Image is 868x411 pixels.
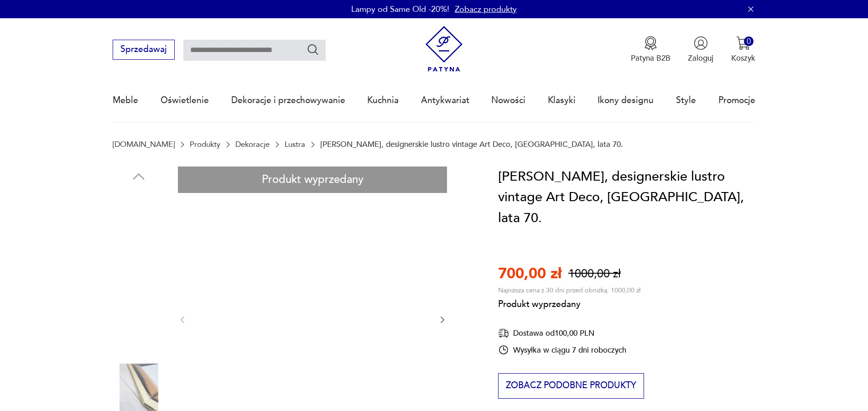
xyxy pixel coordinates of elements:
p: Lampy od Same Old -20%! [351,4,449,15]
a: Ikony designu [598,79,654,121]
a: Ikona medaluPatyna B2B [631,36,670,63]
p: 1000,00 zł [568,266,621,282]
a: Promocje [718,79,755,121]
div: 0 [744,36,754,46]
a: Produkty [190,140,220,149]
button: 0Koszyk [731,36,755,63]
p: Patyna B2B [631,53,670,63]
p: 700,00 zł [498,264,561,284]
a: Zobacz produkty [455,4,517,15]
a: Klasyki [548,79,576,121]
a: Dekoracje [235,140,270,149]
p: Koszyk [731,53,755,63]
a: Nowości [491,79,525,121]
p: Zaloguj [688,53,713,63]
button: Zobacz podobne produkty [498,373,644,399]
a: [DOMAIN_NAME] [113,140,175,149]
button: Sprzedawaj [113,40,174,60]
p: Najniższa cena z 30 dni przed obniżką: 1000,00 zł [498,286,640,295]
img: Ikona dostawy [498,328,509,339]
a: Antykwariat [421,79,469,121]
a: Dekoracje i przechowywanie [231,79,345,121]
div: Dostawa od 100,00 PLN [498,328,626,339]
p: [PERSON_NAME], designerskie lustro vintage Art Deco, [GEOGRAPHIC_DATA], lata 70. [320,140,623,149]
a: Lustra [285,140,305,149]
a: Style [676,79,696,121]
img: Patyna - sklep z meblami i dekoracjami vintage [421,26,467,72]
div: Wysyłka w ciągu 7 dni roboczych [498,344,626,355]
button: Patyna B2B [631,36,670,63]
a: Sprzedawaj [113,47,174,54]
img: Ikonka użytkownika [694,36,708,50]
a: Oświetlenie [161,79,209,121]
button: Zaloguj [688,36,713,63]
button: Szukaj [307,43,320,56]
a: Meble [113,79,138,121]
p: Produkt wyprzedany [498,295,640,310]
a: Kuchnia [367,79,399,121]
h1: [PERSON_NAME], designerskie lustro vintage Art Deco, [GEOGRAPHIC_DATA], lata 70. [498,166,755,229]
img: Ikona medalu [644,36,658,50]
img: Ikona koszyka [736,36,750,50]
